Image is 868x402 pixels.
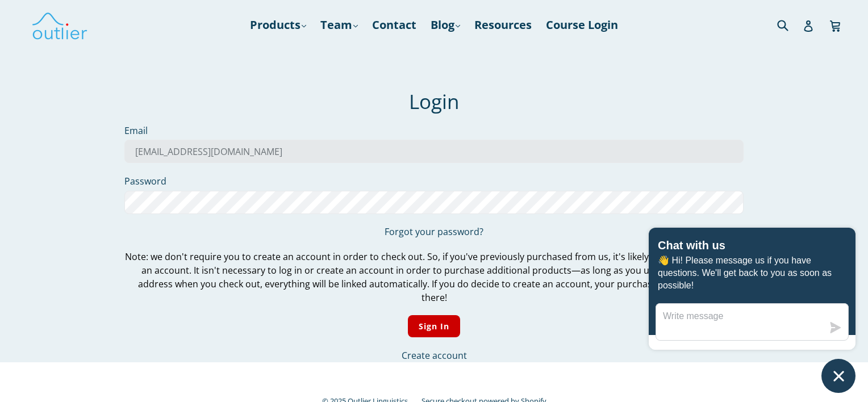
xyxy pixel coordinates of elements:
[469,15,537,35] a: Resources
[124,174,744,188] label: Password
[31,9,88,41] img: Outlier Linguistics
[408,316,461,338] input: Sign In
[244,15,312,35] a: Products
[402,349,467,362] a: Create account
[124,90,744,114] h1: Login
[366,15,422,35] a: Contact
[315,15,364,35] a: Team
[124,124,744,137] label: Email
[774,13,806,36] input: Search
[385,226,483,238] a: Forgot your password?
[540,15,624,35] a: Course Login
[645,228,859,393] inbox-online-store-chat: Shopify online store chat
[425,15,466,35] a: Blog
[124,250,744,304] p: Note: we don't require you to create an account in order to check out. So, if you've previously p...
